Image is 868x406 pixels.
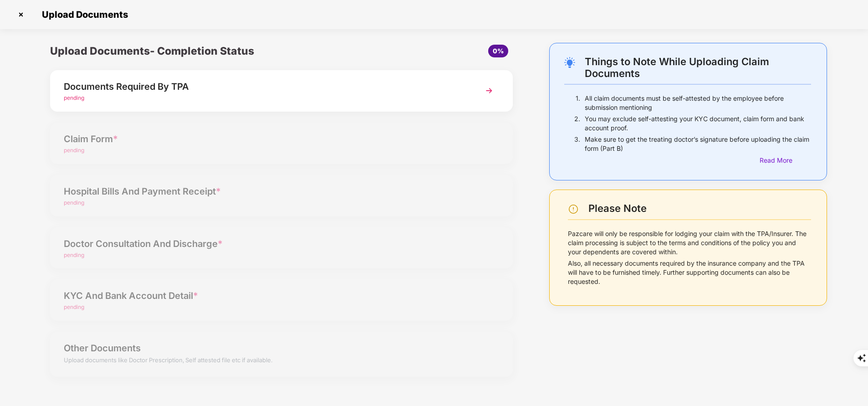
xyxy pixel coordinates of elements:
p: Also, all necessary documents required by the insurance company and the TPA will have to be furni... [568,259,811,286]
div: Read More [760,155,811,165]
img: svg+xml;base64,PHN2ZyBpZD0iTmV4dCIgeG1sbnM9Imh0dHA6Ly93d3cudzMub3JnLzIwMDAvc3ZnIiB3aWR0aD0iMzYiIG... [481,82,497,99]
p: 2. [574,114,580,133]
p: 3. [574,135,580,153]
span: 0% [493,47,504,55]
div: Things to Note While Uploading Claim Documents [585,56,811,79]
span: pending [64,94,84,101]
img: svg+xml;base64,PHN2ZyB4bWxucz0iaHR0cDovL3d3dy53My5vcmcvMjAwMC9zdmciIHdpZHRoPSIyNC4wOTMiIGhlaWdodD... [564,57,575,68]
p: You may exclude self-attesting your KYC document, claim form and bank account proof. [585,114,811,133]
p: 1. [576,94,580,112]
div: Please Note [588,202,811,215]
img: svg+xml;base64,PHN2ZyBpZD0iV2FybmluZ18tXzI0eDI0IiBkYXRhLW5hbWU9Ildhcm5pbmcgLSAyNHgyNCIgeG1sbnM9Im... [568,204,579,215]
p: Make sure to get the treating doctor’s signature before uploading the claim form (Part B) [585,135,811,153]
span: Upload Documents [33,9,133,20]
div: Documents Required By TPA [64,79,463,94]
p: Pazcare will only be responsible for lodging your claim with the TPA/Insurer. The claim processin... [568,229,811,257]
div: Upload Documents- Completion Status [50,43,359,59]
img: svg+xml;base64,PHN2ZyBpZD0iQ3Jvc3MtMzJ4MzIiIHhtbG5zPSJodHRwOi8vd3d3LnczLm9yZy8yMDAwL3N2ZyIgd2lkdG... [14,7,28,22]
p: All claim documents must be self-attested by the employee before submission mentioning [585,94,811,112]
